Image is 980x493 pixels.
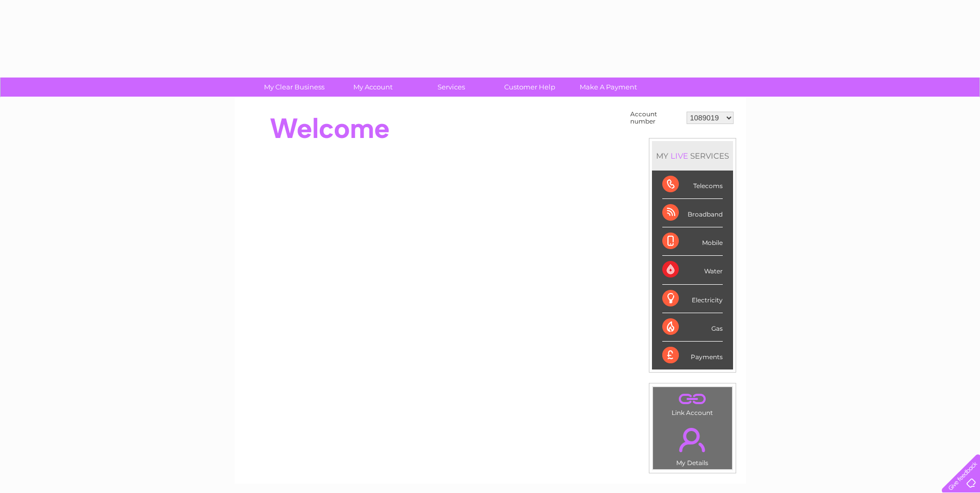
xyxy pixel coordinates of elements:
div: Water [662,256,723,284]
div: Payments [662,342,723,369]
div: LIVE [668,151,690,161]
div: Broadband [662,199,723,227]
a: Customer Help [487,78,572,97]
a: Services [409,78,494,97]
div: MY SERVICES [652,141,733,171]
a: My Clear Business [252,78,337,97]
a: . [656,422,729,458]
a: Make A Payment [566,78,651,97]
div: Electricity [662,285,723,313]
a: My Account [330,78,415,97]
div: Gas [662,313,723,342]
td: Account number [628,108,684,128]
td: Link Account [652,387,733,419]
div: Telecoms [662,171,723,199]
a: . [656,390,729,408]
div: Mobile [662,227,723,256]
td: My Details [652,419,733,470]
